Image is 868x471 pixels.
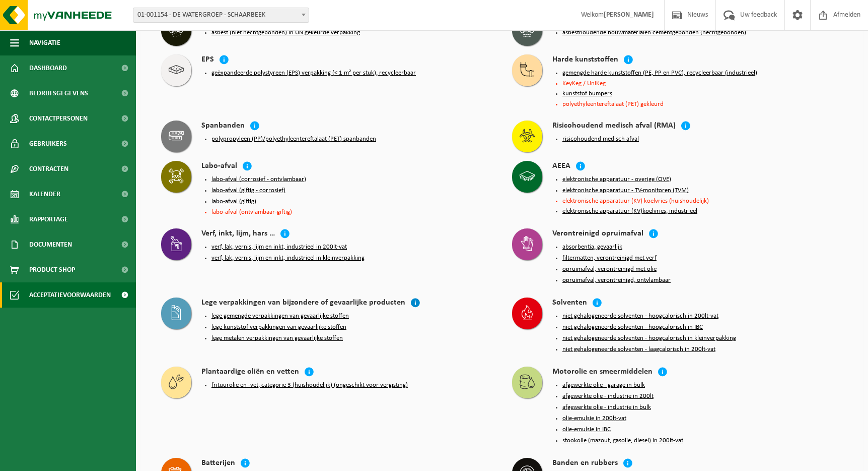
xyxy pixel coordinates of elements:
[211,243,347,251] button: verf, lak, vernis, lijm en inkt, industrieel in 200lt-vat
[29,106,88,131] span: Contactpersonen
[201,228,275,240] h4: Verf, inkt, lijm, hars …
[562,437,683,445] button: stookolie (mazout, gasolie, diesel) in 200lt-vat
[211,69,416,77] button: geëxpandeerde polystyreen (EPS) verpakking (< 1 m² per stuk), recycleerbaar
[562,80,843,87] li: KeyKeg / UniKeg
[211,323,346,331] button: lege kunststof verpakkingen van gevaarlijke stoffen
[562,403,651,411] button: afgewerkte olie - industrie in bulk
[211,135,376,143] button: polypropyleen (PP)/polyethyleentereftalaat (PET) spanbanden
[133,8,309,22] span: 01-001154 - DE WATERGROEP - SCHAARBEEK
[29,257,75,282] span: Product Shop
[562,276,671,284] button: opruimafval, verontreinigd, ontvlambaar
[211,312,349,320] button: lege gemengde verpakkingen van gevaarlijke stoffen
[201,54,214,66] h4: EPS
[562,243,622,251] button: absorbentia, gevaarlijk
[552,121,676,132] h4: Risicohoudend medisch afval (RMA)
[211,29,360,37] button: asbest (niet hechtgebonden) in UN gekeurde verpakking
[562,207,697,215] button: elektronische apparatuur (KV)koelvries, industrieel
[29,182,60,207] span: Kalender
[201,458,235,469] h4: Batterijen
[562,426,611,434] button: olie-emulsie in IBC
[562,135,639,143] button: risicohoudend medisch afval
[562,175,671,184] button: elektronische apparatuur - overige (OVE)
[562,392,654,400] button: afgewerkte olie - industrie in 200lt
[562,323,703,331] button: niet gehalogeneerde solventen - hoogcalorisch in IBC
[133,8,309,23] span: 01-001154 - DE WATERGROEP - SCHAARBEEK
[29,81,88,106] span: Bedrijfsgegevens
[211,198,256,206] button: labo-afval (giftig)
[29,207,68,232] span: Rapportage
[562,198,843,204] li: elektronische apparatuur (KV) koelvries (huishoudelijk)
[552,54,618,66] h4: Harde kunststoffen
[562,334,736,342] button: niet gehalogeneerde solventen - hoogcalorisch in kleinverpakking
[562,415,626,423] button: olie-emulsie in 200lt-vat
[211,187,285,195] button: labo-afval (giftig - corrosief)
[562,187,689,195] button: elektronische apparatuur - TV-monitoren (TVM)
[29,156,68,182] span: Contracten
[552,161,570,172] h4: AEEA
[201,367,299,378] h4: Plantaardige oliën en vetten
[552,458,618,469] h4: Banden en rubbers
[201,121,245,132] h4: Spanbanden
[562,29,746,37] button: asbesthoudende bouwmaterialen cementgebonden (hechtgebonden)
[29,282,111,308] span: Acceptatievoorwaarden
[29,131,67,156] span: Gebruikers
[562,254,657,262] button: filtermatten, verontreinigd met verf
[211,175,306,184] button: labo-afval (corrosief - ontvlambaar)
[562,90,612,98] button: kunststof bumpers
[29,30,60,55] span: Navigatie
[211,209,492,215] li: labo-afval (ontvlambaar-giftig)
[29,232,72,257] span: Documenten
[552,228,643,240] h4: Verontreinigd opruimafval
[562,381,645,389] button: afgewerkte olie - garage in bulk
[562,69,757,77] button: gemengde harde kunststoffen (PE, PP en PVC), recycleerbaar (industrieel)
[211,381,408,389] button: frituurolie en -vet, categorie 3 (huishoudelijk) (ongeschikt voor vergisting)
[552,298,587,309] h4: Solventen
[29,55,67,81] span: Dashboard
[562,101,843,107] li: polyethyleentereftalaat (PET) gekleurd
[604,11,654,19] strong: [PERSON_NAME]
[562,265,657,273] button: opruimafval, verontreinigd met olie
[201,298,405,309] h4: Lege verpakkingen van bijzondere of gevaarlijke producten
[552,367,653,378] h4: Motorolie en smeermiddelen
[562,312,718,320] button: niet gehalogeneerde solventen - hoogcalorisch in 200lt-vat
[201,161,237,172] h4: Labo-afval
[562,345,715,354] button: niet gehalogeneerde solventen - laagcalorisch in 200lt-vat
[211,254,365,262] button: verf, lak, vernis, lijm en inkt, industrieel in kleinverpakking
[211,334,343,342] button: lege metalen verpakkingen van gevaarlijke stoffen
